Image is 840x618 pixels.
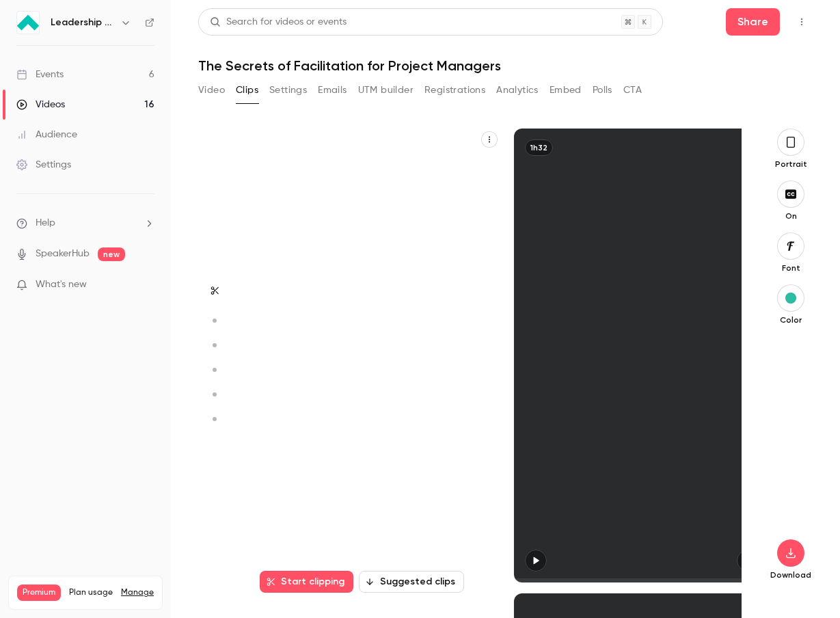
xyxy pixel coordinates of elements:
button: Settings [269,79,307,101]
a: Manage [121,587,154,598]
div: Search for videos or events [210,15,347,29]
p: On [769,211,813,221]
button: Suggested clips [359,571,464,593]
button: Polls [593,79,612,101]
li: help-dropdown-opener [16,216,154,230]
div: Audience [16,128,77,142]
h6: Leadership Strategies - 2025 Webinars [51,16,115,29]
div: Events [16,68,64,81]
button: UTM builder [358,79,414,101]
span: What's new [36,278,87,292]
p: Color [769,314,813,325]
span: new [98,247,125,261]
button: CTA [623,79,642,101]
div: Settings [16,158,71,172]
span: Help [36,216,55,230]
a: SpeakerHub [36,247,90,261]
button: Clips [236,79,258,101]
p: Portrait [769,159,813,170]
button: Video [198,79,225,101]
button: Registrations [424,79,485,101]
button: Top Bar Actions [791,11,813,33]
div: Videos [16,98,65,111]
button: Emails [318,79,347,101]
img: Leadership Strategies - 2025 Webinars [17,12,39,33]
span: Premium [17,585,61,601]
span: Plan usage [69,587,113,598]
button: Share [726,8,780,36]
button: Embed [550,79,582,101]
button: Start clipping [260,571,353,593]
button: Analytics [496,79,539,101]
p: Download [769,569,813,580]
div: 1h32 [525,139,553,156]
p: Font [769,263,813,273]
h1: The Secrets of Facilitation for Project Managers [198,57,813,74]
